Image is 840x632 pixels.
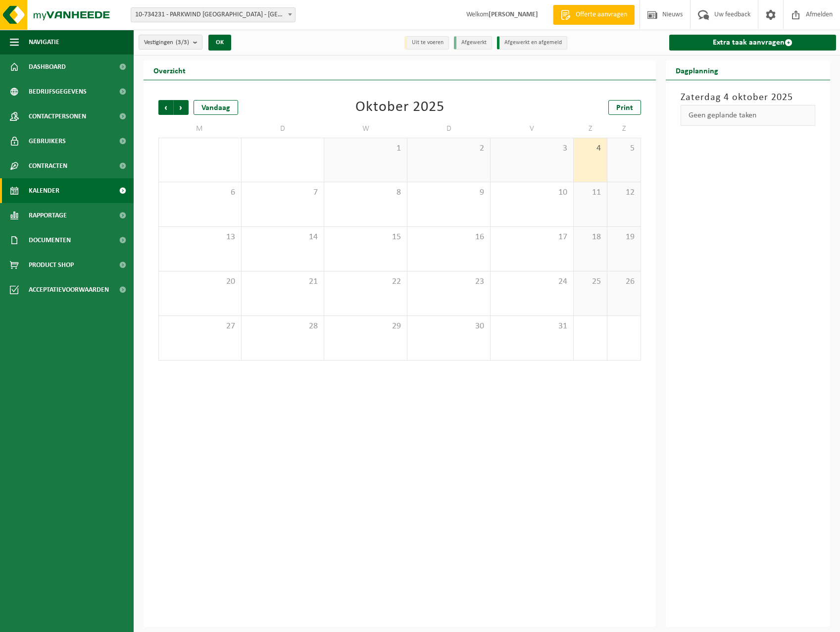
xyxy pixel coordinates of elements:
[29,203,67,228] span: Rapportage
[497,36,567,50] li: Afgewerkt en afgemeld
[574,120,607,138] td: Z
[612,276,636,287] span: 26
[29,253,74,277] span: Product Shop
[608,100,641,115] a: Print
[666,60,728,80] h2: Dagplanning
[324,120,407,138] td: W
[329,321,402,332] span: 29
[158,120,242,138] td: M
[158,100,173,115] span: Vorige
[164,187,236,198] span: 6
[176,39,189,46] count: (3/3)
[407,120,491,138] td: D
[29,277,109,302] span: Acceptatievoorwaarden
[329,232,402,243] span: 15
[144,35,189,50] span: Vestigingen
[144,60,196,80] h2: Overzicht
[495,232,568,243] span: 17
[29,30,59,54] span: Navigatie
[612,187,636,198] span: 12
[579,276,602,287] span: 25
[242,120,325,138] td: D
[29,178,59,203] span: Kalender
[412,276,485,287] span: 23
[174,100,189,115] span: Volgende
[412,232,485,243] span: 16
[164,232,236,243] span: 13
[194,100,238,115] div: Vandaag
[573,10,630,20] span: Offerte aanvragen
[669,35,836,51] a: Extra taak aanvragen
[454,36,492,50] li: Afgewerkt
[412,143,485,154] span: 2
[495,321,568,332] span: 31
[29,228,71,253] span: Documenten
[495,187,568,198] span: 10
[612,143,636,154] span: 5
[131,7,296,22] span: 10-734231 - PARKWIND NV - LEUVEN
[355,100,445,115] div: Oktober 2025
[29,154,67,178] span: Contracten
[579,187,602,198] span: 11
[29,79,87,104] span: Bedrijfsgegevens
[495,276,568,287] span: 24
[131,8,295,22] span: 10-734231 - PARKWIND NV - LEUVEN
[612,232,636,243] span: 19
[164,321,236,332] span: 27
[404,36,449,50] li: Uit te voeren
[553,5,635,25] a: Offerte aanvragen
[681,90,815,105] h3: Zaterdag 4 oktober 2025
[329,187,402,198] span: 8
[495,143,568,154] span: 3
[607,120,641,138] td: Z
[681,105,815,126] div: Geen geplande taken
[412,187,485,198] span: 9
[164,276,236,287] span: 20
[29,104,86,129] span: Contactpersonen
[329,143,402,154] span: 1
[489,11,538,18] strong: [PERSON_NAME]
[412,321,485,332] span: 30
[329,276,402,287] span: 22
[616,104,633,112] span: Print
[208,35,231,51] button: OK
[29,129,66,154] span: Gebruikers
[29,54,66,79] span: Dashboard
[247,232,319,243] span: 14
[139,35,202,50] button: Vestigingen(3/3)
[247,187,319,198] span: 7
[579,232,602,243] span: 18
[247,321,319,332] span: 28
[579,143,602,154] span: 4
[491,120,574,138] td: V
[247,276,319,287] span: 21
